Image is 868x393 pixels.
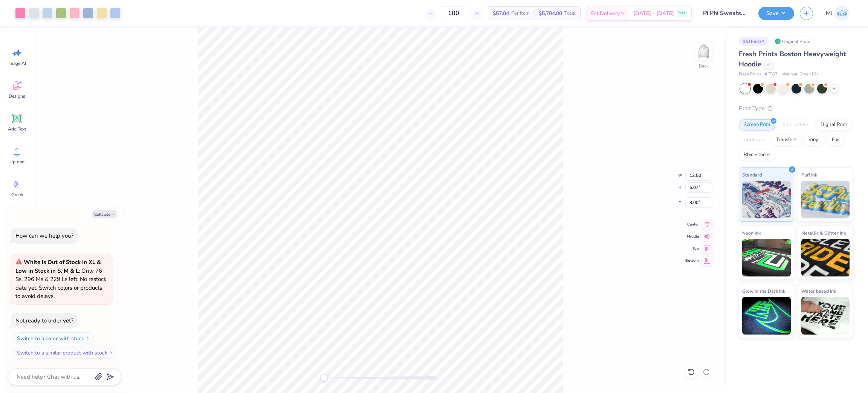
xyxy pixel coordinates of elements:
[9,159,24,165] span: Upload
[564,9,576,17] span: Total
[739,71,761,78] span: Fresh Prints
[826,9,833,18] span: MJ
[86,336,90,341] img: Switch to a color with stock
[742,181,791,218] img: Standard
[511,9,530,17] span: Per Item
[765,71,778,78] span: # FP87
[92,210,117,218] button: Collapse
[739,37,769,46] div: # 516633A
[685,246,699,252] span: Top
[742,171,762,179] span: Standard
[697,6,753,21] input: Untitled Design
[8,126,26,132] span: Add Text
[742,239,791,276] img: Neon Ink
[742,297,791,335] img: Glow in the Dark Ink
[15,258,101,275] strong: White is Out of Stock in XL & Low in Stock in S, M & L
[11,192,23,198] span: Greek
[685,233,699,239] span: Middle
[742,229,761,237] span: Neon Ink
[591,9,620,17] span: Est. Delivery
[696,44,711,59] img: Back
[739,134,769,146] div: Applique
[685,258,699,264] span: Bottom
[822,6,853,21] a: MJ
[13,332,94,344] button: Switch to a color with stock
[778,119,813,130] div: Embroidery
[679,11,686,16] span: Free
[801,181,850,218] img: Puff Ink
[804,134,825,146] div: Vinyl
[758,7,794,20] button: Save
[771,134,801,146] div: Transfers
[801,287,836,295] span: Water based Ink
[8,60,26,66] span: Image AI
[739,49,846,69] span: Fresh Prints Boston Heavyweight Hoodie
[439,6,468,20] input: – –
[739,104,853,113] div: Print Type
[801,239,850,276] img: Metallic & Glitter Ink
[493,9,509,17] span: $57.04
[539,9,562,17] span: $5,704.00
[801,297,850,335] img: Water based Ink
[739,119,775,130] div: Screen Print
[633,9,674,17] span: [DATE] - [DATE]
[15,232,73,239] div: How can we help you?
[773,37,815,46] div: Original Proof
[742,287,785,295] span: Glow in the Dark Ink
[827,134,845,146] div: Foil
[781,71,819,78] span: Minimum Order: 12 +
[320,374,328,382] div: Accessibility label
[109,350,113,355] img: Switch to a similar product with stock
[739,149,775,161] div: Rhinestones
[834,6,850,21] img: Mark Joshua Mullasgo
[13,347,118,359] button: Switch to a similar product with stock
[699,63,709,69] div: Back
[685,221,699,227] span: Center
[15,317,73,324] div: Not ready to order yet?
[9,93,25,99] span: Designs
[15,258,107,300] span: : Only 76 Ss, 296 Ms & 229 Ls left. No restock date yet. Switch colors or products to avoid delays.
[816,119,852,130] div: Digital Print
[801,229,846,237] span: Metallic & Glitter Ink
[801,171,817,179] span: Puff Ink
